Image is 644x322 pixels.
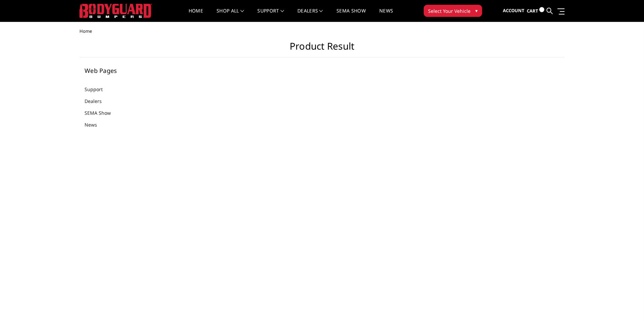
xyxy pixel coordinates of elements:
button: Select Your Vehicle [424,5,482,17]
span: Cart [527,8,538,14]
a: Dealers [297,8,323,22]
span: Home [79,28,92,34]
a: News [85,121,105,128]
h5: Web Pages [85,68,167,74]
span: ▾ [475,7,478,14]
a: shop all [217,8,244,22]
a: SEMA Show [85,109,119,116]
a: Home [189,8,203,22]
a: Cart [527,2,544,20]
a: Support [85,86,111,93]
h1: Product Result [79,41,565,57]
span: Select Your Vehicle [428,7,471,15]
a: SEMA Show [336,8,366,22]
span: Account [503,7,524,14]
a: Support [257,8,284,22]
a: Dealers [85,98,110,105]
a: Account [503,2,524,20]
img: BODYGUARD BUMPERS [79,4,152,18]
a: News [379,8,393,22]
